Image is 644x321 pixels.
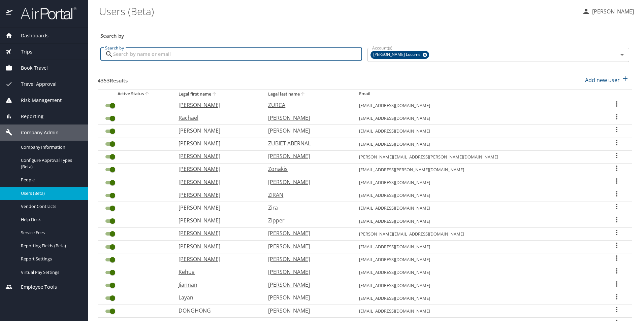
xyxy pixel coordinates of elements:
[354,189,601,202] td: [EMAIL_ADDRESS][DOMAIN_NAME]
[179,204,255,212] p: [PERSON_NAME]
[268,216,345,224] p: Zipper
[179,101,255,109] p: [PERSON_NAME]
[354,279,601,292] td: [EMAIL_ADDRESS][DOMAIN_NAME]
[354,266,601,279] td: [EMAIL_ADDRESS][DOMAIN_NAME]
[179,178,255,186] p: [PERSON_NAME]
[21,216,80,223] span: Help Desk
[179,127,255,135] p: [PERSON_NAME]
[21,269,80,276] span: Virtual Pay Settings
[268,281,345,289] p: [PERSON_NAME]
[113,48,362,61] input: Search by name or email
[268,127,345,135] p: [PERSON_NAME]
[179,229,255,237] p: [PERSON_NAME]
[354,292,601,305] td: [EMAIL_ADDRESS][DOMAIN_NAME]
[354,202,601,215] td: [EMAIL_ADDRESS][DOMAIN_NAME]
[98,73,128,84] h3: 4353 Results
[300,91,307,98] button: sort
[268,307,345,315] p: [PERSON_NAME]
[354,125,601,138] td: [EMAIL_ADDRESS][DOMAIN_NAME]
[12,64,48,72] span: Book Travel
[12,97,62,104] span: Risk Management
[354,150,601,163] td: [PERSON_NAME][EMAIL_ADDRESS][PERSON_NAME][DOMAIN_NAME]
[268,114,345,122] p: [PERSON_NAME]
[263,89,353,99] th: Legal last name
[12,129,59,136] span: Company Admin
[268,191,345,199] p: ZIRAN
[268,178,345,186] p: [PERSON_NAME]
[268,101,345,109] p: ZURCA
[179,293,255,301] p: Layan
[179,307,255,315] p: DONGHONG
[13,7,76,20] img: airportal-logo.png
[21,243,80,249] span: Reporting Fields (Beta)
[21,190,80,197] span: Users (Beta)
[590,7,634,15] p: [PERSON_NAME]
[12,32,49,39] span: Dashboards
[21,203,80,210] span: Vendor Contracts
[268,165,345,173] p: Zonakis
[211,91,218,98] button: sort
[354,112,601,125] td: [EMAIL_ADDRESS][DOMAIN_NAME]
[179,242,255,250] p: [PERSON_NAME]
[21,157,80,170] span: Configure Approval Types (Beta)
[579,5,637,17] button: [PERSON_NAME]
[179,139,255,147] p: [PERSON_NAME]
[354,138,601,150] td: [EMAIL_ADDRESS][DOMAIN_NAME]
[268,139,345,147] p: ZUBIET ABERNAL
[354,253,601,266] td: [EMAIL_ADDRESS][DOMAIN_NAME]
[585,76,620,84] p: Add new user
[179,165,255,173] p: [PERSON_NAME]
[12,48,32,56] span: Trips
[179,268,255,276] p: Kehua
[12,283,57,291] span: Employee Tools
[354,215,601,227] td: [EMAIL_ADDRESS][DOMAIN_NAME]
[371,51,429,59] div: [PERSON_NAME] Locums
[268,204,345,212] p: Zira
[371,51,424,58] span: [PERSON_NAME] Locums
[98,89,173,99] th: Active Status
[99,1,577,22] h1: Users (Beta)
[354,99,601,112] td: [EMAIL_ADDRESS][DOMAIN_NAME]
[354,305,601,317] td: [EMAIL_ADDRESS][DOMAIN_NAME]
[268,242,345,250] p: [PERSON_NAME]
[21,144,80,150] span: Company Information
[179,281,255,289] p: Jiannan
[144,91,151,97] button: sort
[6,7,13,20] img: icon-airportal.png
[12,113,43,120] span: Reporting
[354,89,601,99] th: Email
[179,255,255,263] p: [PERSON_NAME]
[12,80,57,88] span: Travel Approval
[268,268,345,276] p: [PERSON_NAME]
[354,163,601,176] td: [EMAIL_ADDRESS][PERSON_NAME][DOMAIN_NAME]
[100,28,629,40] h3: Search by
[268,255,345,263] p: [PERSON_NAME]
[21,256,80,262] span: Report Settings
[268,152,345,160] p: [PERSON_NAME]
[179,152,255,160] p: [PERSON_NAME]
[268,293,345,301] p: [PERSON_NAME]
[21,177,80,183] span: People
[617,50,627,60] button: Open
[179,216,255,224] p: [PERSON_NAME]
[21,229,80,236] span: Service Fees
[173,89,263,99] th: Legal first name
[179,191,255,199] p: [PERSON_NAME]
[582,73,632,87] button: Add new user
[268,229,345,237] p: [PERSON_NAME]
[354,241,601,253] td: [EMAIL_ADDRESS][DOMAIN_NAME]
[179,114,255,122] p: Rachael
[354,176,601,189] td: [EMAIL_ADDRESS][DOMAIN_NAME]
[354,227,601,240] td: [PERSON_NAME][EMAIL_ADDRESS][DOMAIN_NAME]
